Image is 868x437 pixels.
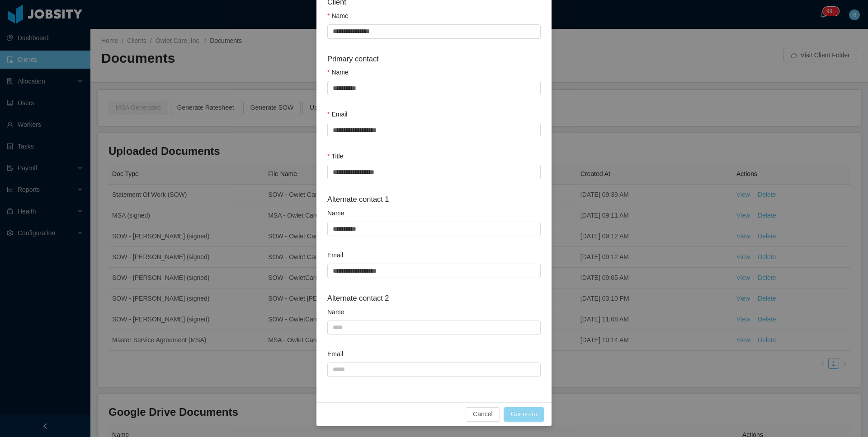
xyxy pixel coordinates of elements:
[327,24,541,39] input: Name
[466,407,500,422] button: Cancel
[504,407,544,422] button: Generate
[327,293,541,304] h3: Alternate contact 2
[327,153,343,160] label: Title
[327,53,541,65] h3: Primary contact
[327,194,541,205] h3: Alternate contact 1
[327,264,541,278] input: Email
[327,165,541,179] input: Title
[327,321,541,335] input: Name
[327,222,541,236] input: Name
[327,363,541,377] input: Email
[327,123,541,137] input: Email
[327,69,349,76] label: Name
[327,251,343,259] label: Email
[327,12,349,19] label: Name
[327,81,541,95] input: Name
[327,209,344,217] label: Name
[327,111,347,118] label: Email
[327,350,343,358] label: Email
[327,308,344,316] label: Name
